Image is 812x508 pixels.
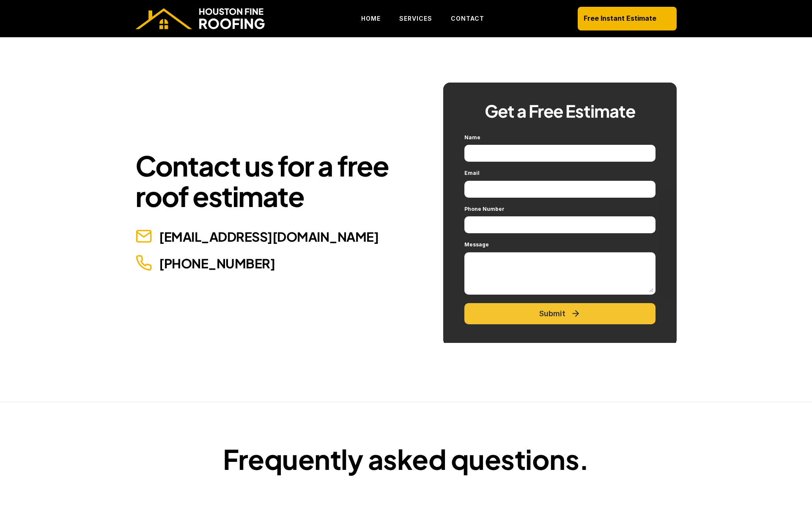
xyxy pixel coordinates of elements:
[399,14,432,24] p: SERVICES
[464,242,489,248] p: Message
[464,206,505,212] p: Phone Number
[159,229,379,245] a: [EMAIL_ADDRESS][DOMAIN_NAME]
[464,252,656,294] textarea: Message
[451,14,484,24] p: CONTACT
[578,7,677,30] a: Free Instant Estimate
[464,135,480,141] p: Name
[464,145,656,162] input: Name
[135,444,677,475] h2: Frequently asked questions.
[464,101,656,121] h3: Get a Free Estimate
[135,150,406,211] h1: Contact us for a free roof estimate
[361,14,381,24] p: HOME
[464,303,656,324] button: Submit
[159,255,275,271] a: [PHONE_NUMBER]
[464,181,656,198] input: Email
[539,309,565,318] p: Submit
[464,170,480,176] p: Email
[584,13,656,24] p: Free Instant Estimate
[464,216,656,233] input: Phone Number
